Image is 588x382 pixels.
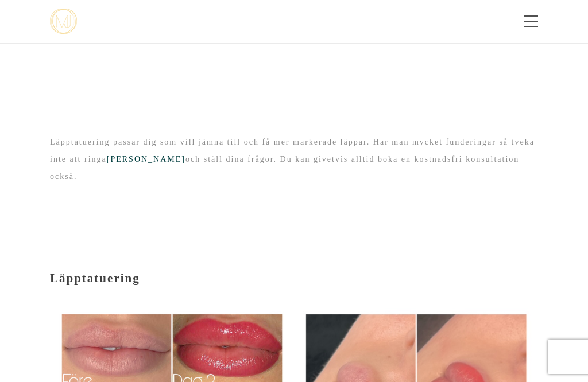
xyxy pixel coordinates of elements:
[50,9,77,34] img: mjstudio
[50,271,140,285] span: Läpptatuering
[50,134,538,185] p: Läpptatuering passar dig som vill jämna till och få mer markerade läppar. Har man mycket funderin...
[107,155,185,163] a: [PERSON_NAME]
[50,9,77,34] a: mjstudio mjstudio mjstudio
[524,21,538,22] span: Toggle menu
